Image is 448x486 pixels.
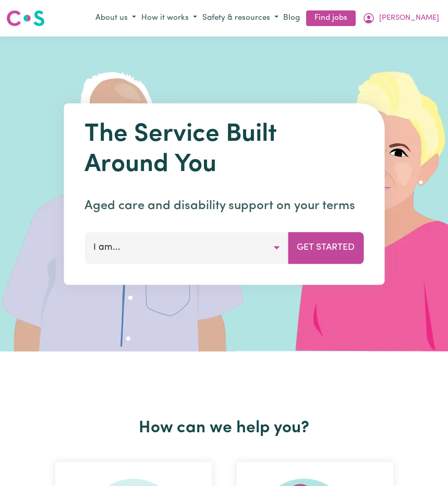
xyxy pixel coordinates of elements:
[306,10,356,27] a: Find jobs
[360,9,442,27] button: My Account
[93,10,139,27] button: About us
[43,418,406,438] h2: How can we help you?
[6,9,45,28] img: Careseekers logo
[288,232,364,263] button: Get Started
[281,10,302,27] a: Blog
[84,197,364,215] p: Aged care and disability support on your terms
[84,120,364,180] h1: The Service Built Around You
[6,6,45,30] a: Careseekers logo
[379,13,439,24] span: [PERSON_NAME]
[200,10,281,27] button: Safety & resources
[84,232,288,263] button: I am...
[139,10,200,27] button: How it works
